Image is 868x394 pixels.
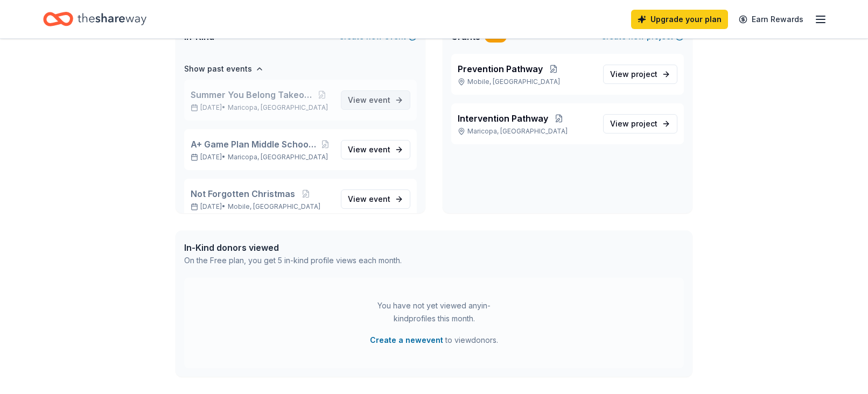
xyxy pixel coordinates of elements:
span: event [369,194,390,203]
span: event [369,145,390,154]
span: to view donors . [370,334,498,347]
span: Maricopa, [GEOGRAPHIC_DATA] [228,103,328,112]
a: View event [341,90,410,110]
div: You have not yet viewed any in-kind profiles this month. [367,299,501,325]
a: View event [341,140,410,159]
span: event [369,95,390,104]
div: On the Free plan, you get 5 in-kind profile views each month. [184,254,402,267]
button: Create a newevent [370,334,443,347]
span: View [610,68,657,81]
h4: Show past events [184,62,252,75]
a: Upgrade your plan [631,10,728,29]
span: A+ Game Plan Middle School Boys Graduation [191,138,318,151]
div: In-Kind donors viewed [184,241,402,254]
a: Earn Rewards [732,10,810,29]
p: [DATE] • [191,103,332,112]
span: project [631,119,657,128]
span: Mobile, [GEOGRAPHIC_DATA] [228,202,320,211]
span: project [631,69,657,79]
a: View event [341,189,410,209]
span: View [348,94,390,107]
p: [DATE] • [191,153,332,161]
p: [DATE] • [191,202,332,211]
span: Maricopa, [GEOGRAPHIC_DATA] [228,153,328,161]
span: Prevention Pathway [458,62,543,75]
span: View [610,117,657,130]
a: Home [43,6,146,32]
a: View project [603,114,677,133]
span: View [348,193,390,206]
span: Not Forgotten Christmas [191,187,295,200]
button: Show past events [184,62,264,75]
span: View [348,143,390,156]
span: Summer You Belong Takeover [191,88,312,101]
p: Mobile, [GEOGRAPHIC_DATA] [458,78,594,86]
span: Intervention Pathway [458,112,548,125]
p: Maricopa, [GEOGRAPHIC_DATA] [458,127,594,136]
a: View project [603,65,677,84]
